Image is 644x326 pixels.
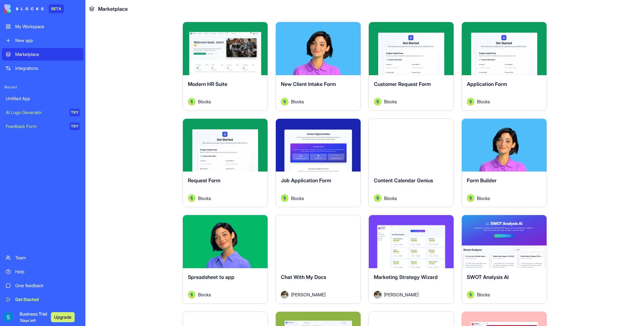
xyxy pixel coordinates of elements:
a: AI Logo GeneratorTRY [2,106,84,119]
a: My Workspace [2,20,84,33]
div: Team [15,255,80,261]
span: Application Form [467,81,507,87]
span: Spreadsheet to app [188,274,234,280]
img: Avatar [281,291,288,299]
div: Help [15,269,80,275]
img: Avatar [467,291,474,299]
a: New Client Intake FormAvatarBlocks [276,22,361,111]
span: Business Trial [20,311,47,323]
a: Form BuilderAvatarBlocks [461,118,547,208]
a: Integrations [2,62,84,75]
a: Request FormAvatarBlocks [183,118,268,208]
div: BETA [49,4,64,13]
span: Content Calendar Genius [374,177,433,184]
span: Blocks [384,98,397,105]
a: SWOT Analysis AIAvatarBlocks [461,215,547,304]
span: [PERSON_NAME] [291,291,325,298]
a: Customer Request FormAvatarBlocks [368,22,454,111]
button: Upgrade [51,312,75,322]
div: TRY [70,123,80,130]
img: Avatar [281,98,288,106]
div: Untitled App [6,95,80,102]
div: Give feedback [15,282,80,289]
span: 7 days left [20,318,36,323]
span: Form Builder [467,177,497,184]
span: Blocks [477,291,490,298]
span: Modern HR Suite [188,81,227,87]
a: Team [2,251,84,264]
div: Integrations [15,65,80,71]
div: Get Started [15,296,80,303]
img: Avatar [467,98,474,106]
a: Marketing Strategy WizardAvatar[PERSON_NAME] [368,215,454,304]
span: SWOT Analysis AI [467,274,509,280]
img: Avatar [467,194,474,202]
div: Marketplace [15,51,80,57]
span: Blocks [477,195,490,202]
div: New app [15,37,80,44]
span: [PERSON_NAME] [384,291,418,298]
a: Modern HR SuiteAvatarBlocks [183,22,268,111]
span: Customer Request Form [374,81,431,87]
img: Avatar [188,98,195,106]
a: Marketplace [2,48,84,61]
a: Spreadsheet to appAvatarBlocks [183,215,268,304]
span: Chat With My Docs [281,274,326,280]
a: Content Calendar GeniusAvatarBlocks [368,118,454,208]
img: Avatar [188,291,195,299]
a: Get Started [2,293,84,306]
div: TRY [70,109,80,116]
img: Avatar [281,194,288,202]
span: Marketplace [98,5,128,13]
div: My Workspace [15,23,80,30]
a: Application FormAvatarBlocks [461,22,547,111]
a: New app [2,34,84,47]
a: Give feedback [2,279,84,292]
span: Blocks [198,291,211,298]
a: Feedback FormTRY [2,120,84,133]
img: Avatar [188,194,195,202]
span: New Client Intake Form [281,81,336,87]
img: ACg8ocK3_S2Rpq3i6FzKWCEueHOagjIRJUobham0wvdjrlTQMiLbnQ=s96-c [3,312,13,322]
a: Untitled App [2,92,84,105]
span: Request Form [188,177,220,184]
a: Chat With My DocsAvatar[PERSON_NAME] [276,215,361,304]
img: Avatar [374,291,381,299]
img: Avatar [374,98,381,106]
a: Help [2,265,84,278]
a: Job Application FormAvatarBlocks [276,118,361,208]
span: Blocks [384,195,397,202]
img: logo [4,4,44,13]
span: Job Application Form [281,177,331,184]
div: AI Logo Generator [6,109,65,116]
span: Recent [2,85,84,90]
a: BETA [4,4,64,13]
img: Avatar [374,194,381,202]
span: Blocks [198,98,211,105]
span: Blocks [291,195,304,202]
span: Marketing Strategy Wizard [374,274,438,280]
span: Blocks [198,195,211,202]
span: Blocks [477,98,490,105]
div: Feedback Form [6,123,65,130]
span: Blocks [291,98,304,105]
